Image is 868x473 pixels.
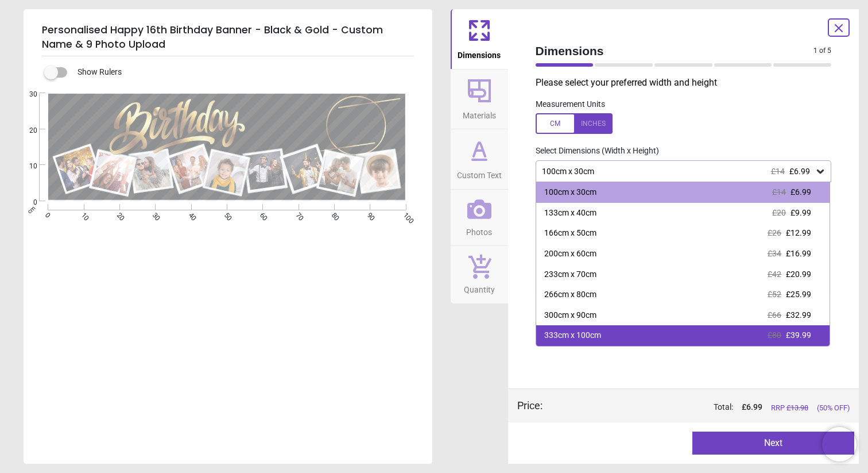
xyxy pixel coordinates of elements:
span: £6.99 [789,167,810,176]
div: 200cm x 60cm [544,248,596,260]
span: Dimensions [458,44,501,61]
span: Custom Text [457,164,502,182]
span: £42 [768,270,781,279]
span: £25.99 [786,290,811,299]
span: £ [742,402,762,413]
span: Materials [463,105,496,122]
span: 6.99 [746,402,762,412]
span: £16.99 [786,249,811,258]
div: Show Rulers [51,66,432,79]
p: Please select your preferred width and height [536,76,841,89]
div: 233cm x 70cm [544,269,596,280]
button: Dimensions [451,9,508,69]
span: £26 [768,228,781,237]
span: £9.99 [790,208,811,217]
button: Materials [451,70,508,129]
label: Select Dimensions (Width x Height) [526,145,659,157]
span: £14 [771,167,785,176]
label: Measurement Units [536,99,605,110]
h5: Personalised Happy 16th Birthday Banner - Black & Gold - Custom Name & 9 Photo Upload [42,18,414,56]
span: £39.99 [786,330,811,340]
button: Photos [451,190,508,246]
span: Photos [466,221,492,239]
div: 133cm x 40cm [544,207,596,219]
span: £20.99 [786,270,811,279]
span: 30 [15,90,37,99]
span: £14 [772,187,786,197]
span: £32.99 [786,310,811,320]
span: £12.99 [786,228,811,237]
div: Price : [517,398,542,413]
span: 10 [15,161,37,171]
span: £20 [772,208,786,217]
button: Next [692,432,854,455]
div: 300cm x 90cm [544,310,596,321]
span: £66 [768,310,781,320]
div: 333cm x 100cm [544,330,601,341]
span: £52 [768,290,781,299]
span: Dimensions [536,43,814,59]
span: 20 [15,126,37,136]
div: Total: [560,402,850,413]
span: Quantity [464,279,495,296]
span: £ 13.98 [786,403,808,412]
span: £6.99 [790,187,811,197]
div: 100cm x 30cm [541,167,815,176]
span: £80 [768,330,781,340]
div: 166cm x 50cm [544,228,596,239]
span: 0 [15,198,37,207]
span: (50% OFF) [817,403,850,413]
span: RRP [771,403,808,413]
div: 100cm x 30cm [544,187,596,198]
span: £34 [768,249,781,258]
button: Custom Text [451,129,508,189]
span: 1 of 5 [813,46,831,56]
button: Quantity [451,246,508,303]
iframe: Brevo live chat [822,427,857,462]
div: 266cm x 80cm [544,289,596,301]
